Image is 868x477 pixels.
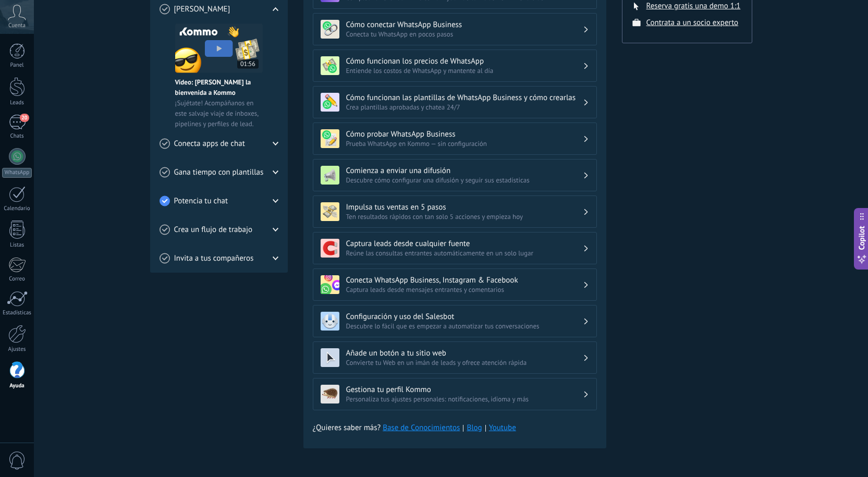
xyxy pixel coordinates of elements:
[346,20,583,30] h3: Cómo conectar WhatsApp Business
[2,100,32,106] div: Leads
[174,139,245,149] span: Conecta apps de chat
[467,423,482,433] a: Blog
[175,23,263,73] img: Meet video
[346,275,583,285] h3: Conecta WhatsApp Business, Instagram & Facebook
[2,346,32,353] div: Ajustes
[346,202,583,212] h3: Impulsa tus ventas en 5 pasos
[383,423,460,433] a: Base de Conocimientos
[346,56,583,66] h3: Cómo funcionan los precios de WhatsApp
[346,103,583,112] span: Crea plantillas aprobadas y chatea 24/7
[174,196,228,206] span: Potencia tu chat
[2,133,32,140] div: Chats
[346,166,583,176] h3: Comienza a enviar una difusión
[2,310,32,316] div: Estadísticas
[346,129,583,139] h3: Cómo probar WhatsApp Business
[174,167,264,178] span: Gana tiempo con plantillas
[2,205,32,212] div: Calendario
[646,1,741,11] button: Reserva gratis una demo 1:1
[646,18,739,28] button: Contrata a un socio experto
[346,312,583,322] h3: Configuración y uso del Salesbot
[857,226,867,250] span: Copilot
[175,77,263,98] span: Vídeo: [PERSON_NAME] la bienvenida a Kommo
[346,322,583,331] span: Descubre lo fácil que es empezar a automatizar tus conversaciones
[313,423,516,433] span: ¿Quieres saber más?
[489,423,516,433] a: Youtube
[346,395,583,403] span: Personaliza tus ajustes personales: notificaciones, idioma y más
[346,358,583,367] span: Convierte tu Web en un imán de leads y ofrece atención rápida
[346,348,583,358] h3: Añade un botón a tu sitio web
[2,383,32,389] div: Ayuda
[174,253,254,264] span: Invita a tus compañeros
[8,22,26,29] span: Cuenta
[346,93,583,103] h3: Cómo funcionan las plantillas de WhatsApp Business y cómo crearlas
[346,285,583,294] span: Captura leads desde mensajes entrantes y comentarios
[174,225,253,235] span: Crea un flujo de trabajo
[2,276,32,283] div: Correo
[346,239,583,249] h3: Captura leads desde cualquier fuente
[346,249,583,258] span: Reúne las consultas entrantes automáticamente en un solo lugar
[2,242,32,249] div: Listas
[346,212,583,221] span: Ten resultados rápidos con tan solo 5 acciones y empieza hoy
[2,62,32,69] div: Panel
[346,176,583,185] span: Descubre cómo configurar una difusión y seguir sus estadísticas
[346,139,583,148] span: Prueba WhatsApp en Kommo — sin configuración
[2,168,32,178] div: WhatsApp
[175,98,263,129] span: ¡Sujétate! Acompáñanos en este salvaje viaje de inboxes, pipelines y perfiles de lead.
[346,30,583,39] span: Conecta tu WhatsApp en pocos pasos
[20,114,29,122] span: 20
[174,4,230,15] span: [PERSON_NAME]
[346,385,583,395] h3: Gestiona tu perfil Kommo
[346,66,583,75] span: Entiende los costos de WhatsApp y mantente al día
